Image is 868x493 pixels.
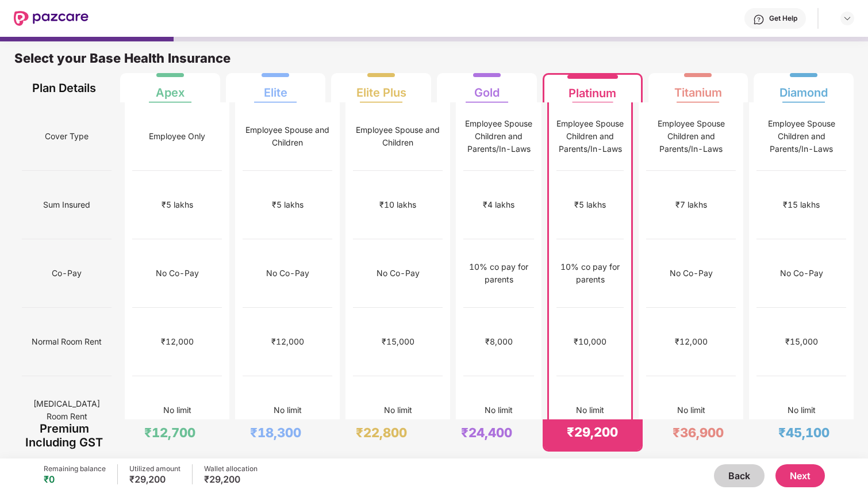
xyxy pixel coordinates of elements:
[569,77,616,100] div: Platinum
[243,124,332,149] div: Employee Spouse and Children
[485,404,513,416] div: No limit
[576,404,604,416] div: No limit
[144,425,195,441] div: ₹12,700
[22,73,107,102] div: Plan Details
[785,335,818,348] div: ₹15,000
[674,77,722,100] div: Titanium
[461,425,512,441] div: ₹24,400
[272,198,304,211] div: ₹5 lakhs
[204,464,258,473] div: Wallet allocation
[44,464,106,473] div: Remaining balance
[780,267,823,280] div: No Co-Pay
[673,425,724,441] div: ₹36,900
[377,267,420,280] div: No Co-Pay
[788,404,816,416] div: No limit
[485,335,513,348] div: ₹8,000
[156,267,199,280] div: No Co-Pay
[574,198,606,211] div: ₹5 lakhs
[156,77,185,100] div: Apex
[779,77,828,100] div: Diamond
[463,261,534,286] div: 10% co pay for parents
[204,473,258,485] div: ₹29,200
[162,198,193,211] div: ₹5 lakhs
[843,14,852,23] img: svg+xml;base64,PHN2ZyBpZD0iRHJvcGRvd24tMzJ4MzIiIHhtbG5zPSJodHRwOi8vd3d3LnczLm9yZy8yMDAwL3N2ZyIgd2...
[778,425,829,441] div: ₹45,100
[714,464,765,487] button: Back
[783,198,820,211] div: ₹15 lakhs
[677,404,705,416] div: No limit
[271,335,304,348] div: ₹12,000
[43,194,90,216] span: Sum Insured
[384,404,412,416] div: No limit
[22,393,112,427] span: [MEDICAL_DATA] Room Rent
[14,50,854,73] div: Select your Base Health Insurance
[556,117,624,155] div: Employee Spouse Children and Parents/In-Laws
[775,464,825,487] button: Next
[756,117,846,155] div: Employee Spouse Children and Parents/In-Laws
[753,14,765,25] img: svg+xml;base64,PHN2ZyBpZD0iSGVscC0zMngzMiIgeG1sbnM9Imh0dHA6Ly93d3cudzMub3JnLzIwMDAvc3ZnIiB3aWR0aD...
[52,262,82,284] span: Co-Pay
[22,419,107,452] div: Premium Including GST
[32,331,102,353] span: Normal Room Rent
[646,117,736,155] div: Employee Spouse Children and Parents/In-Laws
[483,198,514,211] div: ₹4 lakhs
[250,425,301,441] div: ₹18,300
[353,124,443,149] div: Employee Spouse and Children
[14,11,89,26] img: New Pazcare Logo
[574,335,606,348] div: ₹10,000
[161,335,194,348] div: ₹12,000
[567,424,618,440] div: ₹29,200
[356,77,406,100] div: Elite Plus
[264,77,287,100] div: Elite
[44,473,106,485] div: ₹0
[129,464,180,473] div: Utilized amount
[675,198,707,211] div: ₹7 lakhs
[379,198,416,211] div: ₹10 lakhs
[675,335,708,348] div: ₹12,000
[769,14,797,23] div: Get Help
[163,404,191,416] div: No limit
[274,404,302,416] div: No limit
[129,473,180,485] div: ₹29,200
[149,130,205,143] div: Employee Only
[556,261,624,286] div: 10% co pay for parents
[382,335,414,348] div: ₹15,000
[474,77,500,100] div: Gold
[266,267,309,280] div: No Co-Pay
[670,267,713,280] div: No Co-Pay
[356,425,407,441] div: ₹22,800
[45,125,89,147] span: Cover Type
[463,117,534,155] div: Employee Spouse Children and Parents/In-Laws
